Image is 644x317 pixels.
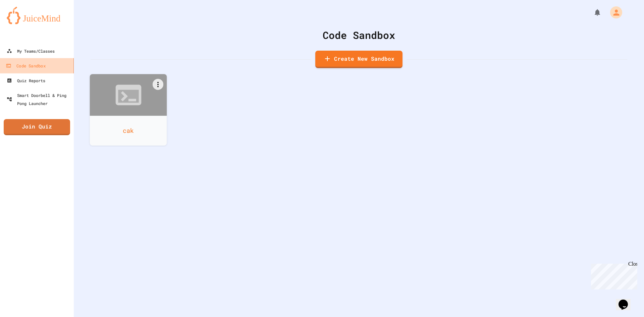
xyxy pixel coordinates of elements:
[603,5,624,20] div: My Account
[588,261,637,289] iframe: chat widget
[315,51,402,68] a: Create New Sandbox
[91,28,627,43] div: Code Sandbox
[7,91,71,107] div: Smart Doorbell & Ping Pong Launcher
[581,7,603,18] div: My Notifications
[616,290,637,310] iframe: chat widget
[90,116,167,146] div: cak
[7,76,45,85] div: Quiz Reports
[7,7,67,24] img: logo-orange.svg
[3,3,46,43] div: Chat with us now!Close
[90,74,167,146] a: cak
[4,119,70,135] a: Join Quiz
[7,47,55,55] div: My Teams/Classes
[6,62,45,70] div: Code Sandbox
